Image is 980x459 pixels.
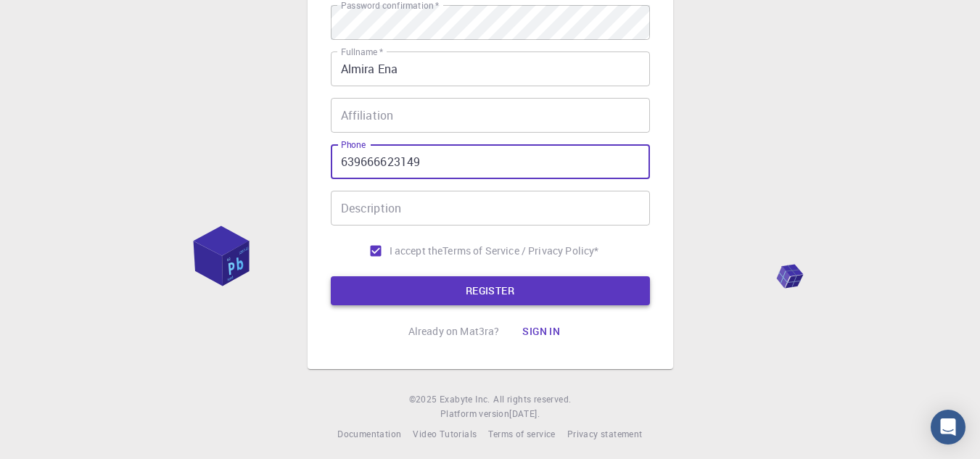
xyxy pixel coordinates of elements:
[337,427,401,442] a: Documentation
[390,244,443,258] span: I accept the
[341,138,366,151] label: Phone
[509,407,540,421] a: [DATE].
[442,244,598,258] p: Terms of Service / Privacy Policy *
[409,392,440,407] span: © 2025
[331,276,650,305] button: REGISTER
[488,427,555,442] a: Terms of service
[511,317,572,346] button: Sign in
[493,392,571,407] span: All rights reserved.
[442,244,598,258] a: Terms of Service / Privacy Policy*
[488,428,555,439] span: Terms of service
[413,428,477,439] span: Video Tutorials
[509,408,540,419] span: [DATE] .
[567,428,643,439] span: Privacy statement
[341,46,383,58] label: Fullname
[337,428,401,439] span: Documentation
[567,427,643,442] a: Privacy statement
[413,427,477,442] a: Video Tutorials
[408,324,500,339] p: Already on Mat3ra?
[440,392,490,407] a: Exabyte Inc.
[931,410,965,444] div: Open Intercom Messenger
[440,393,490,405] span: Exabyte Inc.
[440,407,509,421] span: Platform version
